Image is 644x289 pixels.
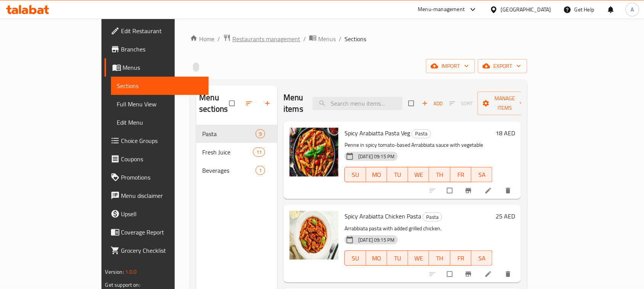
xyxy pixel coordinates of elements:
[472,167,493,182] button: SA
[443,267,459,281] span: Select to update
[355,153,398,160] span: [DATE] 09:15 PM
[303,34,306,43] li: /
[496,211,515,222] h6: 25 AED
[121,154,203,164] span: Coupons
[217,34,220,43] li: /
[423,213,442,222] span: Pasta
[348,253,363,264] span: SU
[345,34,366,43] span: Sections
[460,182,478,199] button: Branch-specific-item
[256,129,265,138] div: items
[318,34,336,43] span: Menus
[345,127,410,139] span: Spicy Arabiatta Pasta Veg
[121,246,203,255] span: Grocery Checklist
[283,92,303,115] h2: Menu items
[105,22,209,40] a: Edit Restaurant
[105,40,209,58] a: Branches
[196,122,277,183] nav: Menu sections
[475,253,489,264] span: SA
[202,166,256,175] div: Beverages
[309,34,336,44] a: Menus
[411,253,426,264] span: WE
[345,140,493,150] p: Penne in spicy tomato-based Arrabbiata sauce with vegetable
[105,150,209,168] a: Coupons
[190,34,527,44] nav: breadcrumb
[105,186,209,205] a: Menu disclaimer
[355,236,398,244] span: [DATE] 09:15 PM
[429,250,450,266] button: TH
[196,161,277,180] div: Beverages1
[408,250,429,266] button: WE
[256,130,265,138] span: 9
[111,113,209,132] a: Edit Menu
[454,169,469,180] span: FR
[475,169,489,180] span: SA
[478,92,532,115] button: Manage items
[443,183,459,198] span: Select to update
[345,167,366,182] button: SU
[408,167,429,182] button: WE
[111,77,209,95] a: Sections
[290,211,338,260] img: Spicy Arabiatta Chicken Pasta
[121,209,203,218] span: Upsell
[420,98,444,109] button: Add
[339,34,341,43] li: /
[121,136,203,145] span: Choice Groups
[121,173,203,182] span: Promotions
[412,129,431,138] div: Pasta
[196,143,277,161] div: Fresh Juice11
[121,228,203,237] span: Coverage Report
[253,149,265,156] span: 11
[500,266,518,283] button: delete
[105,267,124,277] span: Version:
[422,99,443,108] span: Add
[199,92,229,115] h2: Menu sections
[117,81,203,90] span: Sections
[432,253,447,264] span: TH
[259,95,277,112] button: Add section
[225,96,241,111] span: Select all sections
[105,205,209,223] a: Upsell
[256,166,265,175] div: items
[420,98,444,109] span: Add item
[253,148,265,157] div: items
[485,187,494,194] a: Edit menu item
[105,132,209,150] a: Choice Groups
[478,59,527,73] button: export
[345,224,493,233] p: Arrabbiata pasta with added grilled chicken.
[387,167,408,182] button: TU
[345,210,421,222] span: Spicy Arabiatta Chicken Pasta
[484,61,521,71] span: export
[348,169,363,180] span: SU
[121,26,203,35] span: Edit Restaurant
[432,169,447,180] span: TH
[423,212,442,222] div: Pasta
[418,5,465,14] div: Menu-management
[472,250,493,266] button: SA
[390,253,405,264] span: TU
[454,253,469,264] span: FR
[241,95,259,112] span: Sort sections
[412,129,431,138] span: Pasta
[121,191,203,200] span: Menu disclaimer
[496,128,515,138] h6: 18 AED
[369,169,384,180] span: MO
[105,241,209,260] a: Grocery Checklist
[121,45,203,54] span: Branches
[411,169,426,180] span: WE
[501,5,551,14] div: [GEOGRAPHIC_DATA]
[345,250,366,266] button: SU
[256,167,265,174] span: 1
[426,59,475,73] button: import
[484,94,526,113] span: Manage items
[202,148,253,157] span: Fresh Juice
[444,98,478,109] span: Select section first
[387,250,408,266] button: TU
[125,267,137,277] span: 1.0.0
[111,95,209,113] a: Full Menu View
[390,169,405,180] span: TU
[202,129,256,138] span: Pasta
[105,223,209,241] a: Coverage Report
